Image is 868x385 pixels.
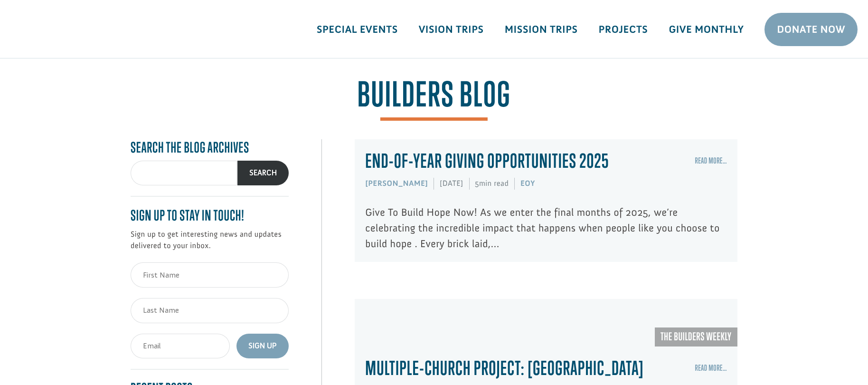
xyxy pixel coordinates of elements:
a: Vision Trips [408,16,494,43]
a: Donate Now [764,13,858,46]
a: Read More… [695,156,727,165]
a: Read More… [695,363,727,373]
a: Mission Trips [494,16,588,43]
span: BUILDERS Blog [357,77,510,121]
h4: Search the Blog Archives [131,139,289,156]
a: Multiple-Church Project: [GEOGRAPHIC_DATA] [365,356,643,379]
a: EOY [520,179,535,188]
a: [PERSON_NAME] [365,179,428,188]
p: Sign up to get interesting news and updates delivered to your inbox. [131,229,289,252]
input: Email [131,334,230,359]
p: Give To Build Hope Now! As we enter the final months of 2025, we’re celebrating the incredible im... [365,204,727,251]
a: Projects [588,16,659,43]
span: [DATE] [434,172,469,196]
button: Search [237,161,289,186]
button: Sign Up [236,334,289,359]
a: The Builders Weekly [655,327,737,346]
input: First Name [131,262,289,288]
h4: Sign up to stay in touch! [131,207,289,224]
span: 5min read [469,172,515,196]
a: Give Monthly [658,16,754,43]
a: Special Events [306,16,408,43]
a: End-Of-Year Giving Opportunities 2025 [365,149,609,172]
input: Last Name [131,298,289,323]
